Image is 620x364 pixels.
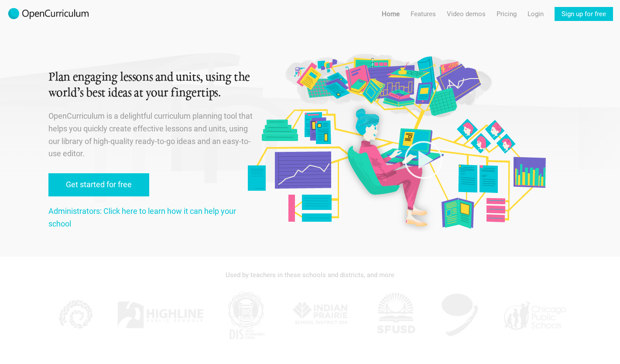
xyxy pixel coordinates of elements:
img: CPS.jpg [502,289,567,341]
a: Administrators: Click here to learn how it can help your school [48,206,236,228]
img: KPPCS.jpg [53,289,96,341]
img: Highline.jpg [116,289,204,341]
a: Home [382,7,400,21]
div: Used by teachers in these schools and districts, and more [48,265,572,285]
h1: Plan engaging lessons and units, using the world’s best ideas at your fingertips. [48,70,254,101]
a: Sign up for free [555,7,613,21]
img: 2017-logo-m.png [7,7,90,21]
img: AGK.jpg [438,289,482,341]
img: DIS.jpg [224,289,268,341]
a: Video demos [447,7,486,21]
img: Original illustration by Malisa Suchanya, Oakland, CA (malisasuchanya.com) [244,52,548,232]
img: IPSD.jpg [288,289,353,341]
a: Get started for free [48,173,149,196]
a: Features [411,7,436,21]
a: Pricing [497,7,517,21]
a: Login [528,7,544,21]
img: SFUSD.jpg [374,289,418,341]
p: OpenCurriculum is a delightful curriculum planning tool that helps you quickly create effective l... [48,110,254,160]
